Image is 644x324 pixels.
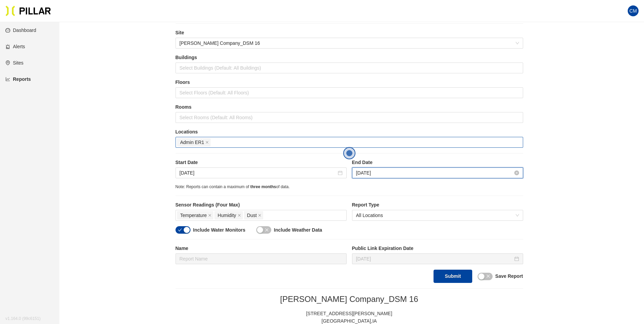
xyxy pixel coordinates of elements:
button: Submit [434,270,472,283]
a: alertAlerts [5,44,25,49]
span: CM [629,5,637,16]
input: Sep 4, 2025 [180,169,336,177]
label: Save Report [495,273,523,280]
label: Report Type [352,201,523,209]
label: Sensor Readings (Four Max) [176,201,347,209]
input: Report Name [176,253,347,264]
label: Start Date [176,159,347,166]
label: Rooms [176,104,523,111]
label: Include Water Monitors [193,227,245,234]
button: Open the dialog [343,147,355,159]
span: close-circle [514,170,519,175]
label: Name [176,245,347,252]
span: close [258,214,261,218]
span: Weitz Company_DSM 16 [180,38,519,48]
div: [STREET_ADDRESS][PERSON_NAME] [176,310,523,317]
a: environmentSites [5,60,23,66]
span: Temperature [180,212,207,219]
label: Public Link Expiration Date [352,245,523,252]
span: check [178,228,182,232]
span: close [265,228,269,232]
label: Floors [176,79,523,86]
span: close [486,274,490,278]
label: Buildings [176,54,523,61]
span: three months [250,184,276,189]
span: close [205,141,209,145]
input: Sep 22, 2025 [356,255,513,263]
a: dashboardDashboard [5,28,36,33]
span: Humidity [218,212,236,219]
label: End Date [352,159,523,166]
a: line-chartReports [5,76,31,82]
label: Include Weather Data [274,227,322,234]
h2: [PERSON_NAME] Company_DSM 16 [176,294,523,304]
span: All Locations [356,210,519,220]
span: close [208,214,211,218]
span: Dust [247,212,257,219]
label: Locations [176,128,523,136]
div: Note: Reports can contain a maximum of of data. [176,184,523,190]
img: Pillar Technologies [5,5,51,16]
span: close [238,214,241,218]
label: Site [176,29,523,36]
input: Sep 4, 2025 [356,169,513,177]
span: Admin ER1 [180,139,204,146]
